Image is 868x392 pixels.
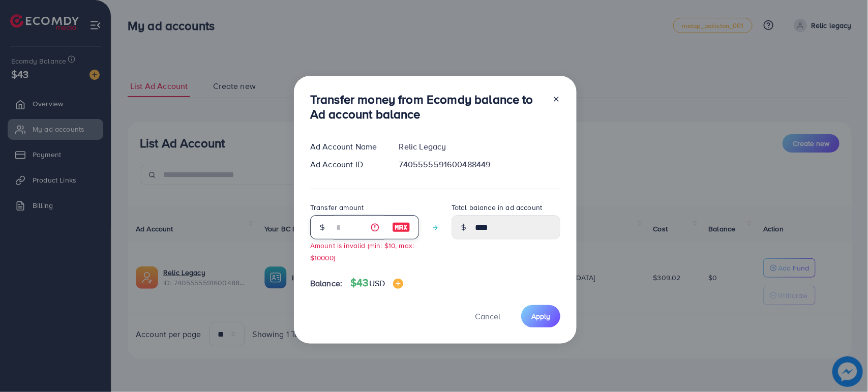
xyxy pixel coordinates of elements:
button: Cancel [462,305,513,327]
label: Transfer amount [310,202,364,213]
h4: $43 [350,277,403,289]
span: USD [369,278,385,289]
div: Relic Legacy [391,141,568,153]
img: image [393,279,403,289]
img: image [392,221,410,233]
span: Cancel [475,311,500,322]
span: Balance: [310,278,342,289]
div: Ad Account ID [302,159,391,170]
span: Apply [531,311,550,321]
h3: Transfer money from Ecomdy balance to Ad account balance [310,92,544,122]
div: 7405555591600488449 [391,159,568,170]
button: Apply [521,305,560,327]
small: Amount is invalid (min: $10, max: $10000) [310,240,414,262]
label: Total balance in ad account [452,202,542,213]
div: Ad Account Name [302,141,391,153]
